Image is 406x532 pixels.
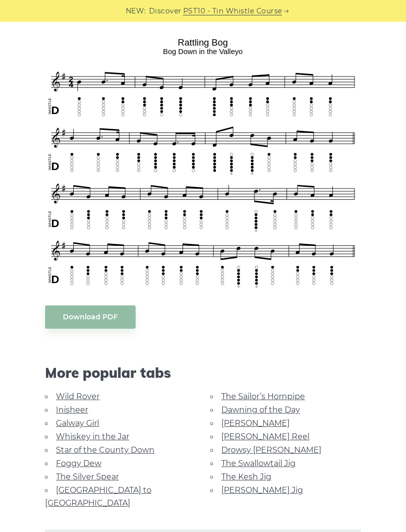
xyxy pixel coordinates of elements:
[221,459,296,468] a: The Swallowtail Jig
[56,472,119,481] a: The Silver Spear
[221,485,303,495] a: [PERSON_NAME] Jig
[56,392,100,401] a: Wild Rover
[45,364,361,381] span: More popular tabs
[221,472,271,481] a: The Kesh Jig
[45,34,361,291] img: Rattling Bog Tin Whistle Tab & Sheet Music
[126,5,146,17] span: NEW:
[221,445,321,455] a: Drowsy [PERSON_NAME]
[221,392,305,401] a: The Sailor’s Hornpipe
[56,459,101,468] a: Foggy Dew
[183,5,282,17] a: PST10 - Tin Whistle Course
[45,305,136,329] a: Download PDF
[56,445,154,455] a: Star of the County Down
[221,432,309,441] a: [PERSON_NAME] Reel
[56,405,88,414] a: Inisheer
[56,418,99,428] a: Galway Girl
[221,418,290,428] a: [PERSON_NAME]
[56,432,129,441] a: Whiskey in the Jar
[221,405,300,414] a: Dawning of the Day
[149,5,182,17] span: Discover
[45,485,152,508] a: [GEOGRAPHIC_DATA] to [GEOGRAPHIC_DATA]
